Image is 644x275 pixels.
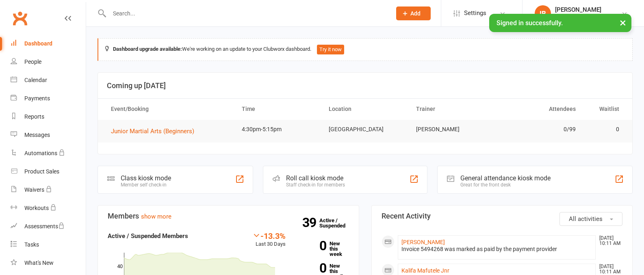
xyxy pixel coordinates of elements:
input: Search... [107,8,386,19]
div: Workouts [24,205,49,211]
a: Dashboard [11,35,86,53]
a: [PERSON_NAME] [401,239,445,245]
a: Messages [11,126,86,144]
div: IB [535,5,551,22]
a: Kalifa Mafutele Jnr [401,267,449,274]
th: Attendees [496,99,583,119]
a: Product Sales [11,162,86,181]
h3: Members [108,212,349,220]
span: All activities [569,215,603,223]
div: Automations [24,150,57,156]
a: Calendar [11,71,86,89]
div: Payments [24,95,50,102]
a: People [11,53,86,71]
div: Waivers [24,186,44,193]
div: Invoice 5494268 was marked as paid by the payment provider [401,246,592,253]
div: Messages [24,132,50,138]
strong: Dashboard upgrade available: [113,46,182,52]
strong: 39 [302,217,319,229]
div: Great for the front desk [460,182,551,188]
div: [PERSON_NAME] [555,6,601,13]
a: Tasks [11,236,86,254]
span: Add [410,10,421,17]
div: People [24,58,41,65]
button: Add [396,6,431,20]
span: Settings [464,4,486,22]
th: Event/Booking [104,99,234,119]
a: Payments [11,89,86,108]
td: [PERSON_NAME] [409,120,496,139]
strong: Active / Suspended Members [108,232,188,240]
strong: 0 [298,240,326,252]
button: × [616,14,630,31]
div: General attendance kiosk mode [460,174,551,182]
a: Assessments [11,217,86,236]
h3: Recent Activity [382,212,623,220]
h3: Coming up [DATE] [107,82,623,90]
a: show more [141,213,171,220]
div: Reports [24,113,44,120]
a: Waivers [11,181,86,199]
div: -13.3% [252,231,286,240]
th: Location [321,99,409,119]
div: Product Sales [24,168,59,175]
div: What's New [24,260,54,266]
span: Junior Martial Arts (Beginners) [111,128,194,135]
div: Last 30 Days [252,231,286,249]
button: Junior Martial Arts (Beginners) [111,126,200,136]
div: Tasks [24,241,39,248]
div: Member self check-in [121,182,171,188]
th: Time [234,99,322,119]
a: Automations [11,144,86,162]
th: Trainer [409,99,496,119]
div: Class kiosk mode [121,174,171,182]
time: [DATE] 10:11 AM [595,264,622,275]
a: What's New [11,254,86,272]
td: [GEOGRAPHIC_DATA] [321,120,409,139]
td: 0/99 [496,120,583,139]
a: 39Active / Suspended [319,212,355,234]
a: Reports [11,108,86,126]
td: 0 [583,120,627,139]
time: [DATE] 10:11 AM [595,236,622,246]
div: Assessments [24,223,65,230]
a: 0New this week [298,241,349,257]
a: Workouts [11,199,86,217]
div: Roll call kiosk mode [286,174,345,182]
div: Dashboard [24,40,52,47]
strong: 0 [298,262,326,274]
div: We're working on an update to your Clubworx dashboard. [98,38,633,61]
button: All activities [559,212,622,226]
div: Martial Science [555,13,601,21]
th: Waitlist [583,99,627,119]
td: 4:30pm-5:15pm [234,120,322,139]
div: Calendar [24,77,47,83]
button: Try it now [317,45,344,54]
a: Clubworx [10,8,30,28]
div: Staff check-in for members [286,182,345,188]
span: Signed in successfully. [497,19,563,27]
